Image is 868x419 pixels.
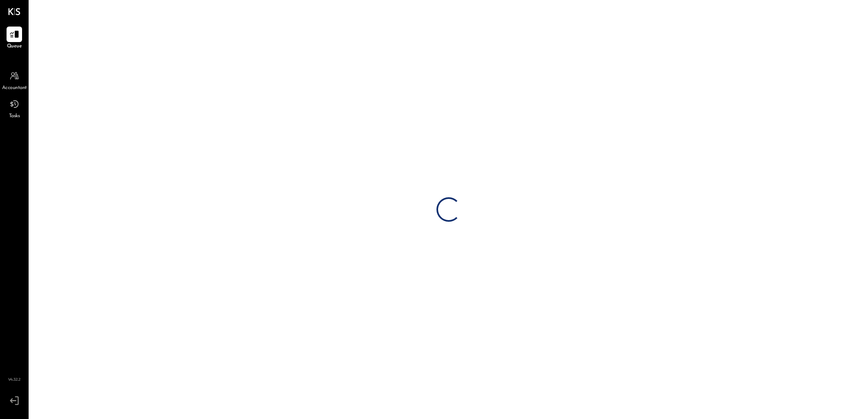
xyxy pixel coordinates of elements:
span: Accountant [2,85,27,92]
a: Queue [0,27,28,50]
a: Accountant [0,68,28,92]
span: Tasks [9,113,20,120]
span: Queue [7,43,22,50]
a: Tasks [0,96,28,120]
